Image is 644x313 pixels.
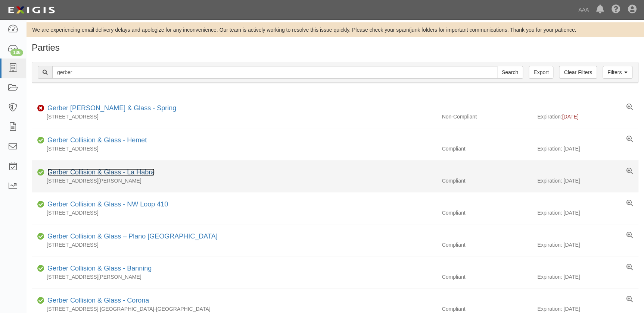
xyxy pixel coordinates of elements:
div: Compliant [436,145,537,152]
div: Non-Compliant [436,113,537,120]
a: AAA [575,2,592,17]
div: Compliant [436,209,537,216]
div: Gerber Collision & Glass - Banning [44,264,152,274]
div: [STREET_ADDRESS] [32,209,436,216]
a: Gerber Collision & Glass - La Habra [47,168,155,176]
div: Gerber Collision & Glass – Plano TX [44,232,217,241]
a: Export [529,66,553,79]
div: [STREET_ADDRESS] [GEOGRAPHIC_DATA]-[GEOGRAPHIC_DATA] [32,305,436,313]
div: [STREET_ADDRESS] [32,241,436,249]
div: Gerber Collision & Glass - Hemet [44,136,147,145]
a: View results summary [626,296,633,303]
a: View results summary [626,104,633,111]
i: Compliant [37,202,44,207]
a: Gerber Collision & Glass – Plano [GEOGRAPHIC_DATA] [47,233,217,240]
div: Expiration: [DATE] [537,273,638,281]
div: Gerber Collision & Glass - La Habra [44,168,155,177]
h1: Parties [32,43,638,53]
a: View results summary [626,136,633,143]
a: Gerber Collision & Glass - Banning [47,265,152,272]
div: [STREET_ADDRESS] [32,113,436,120]
a: View results summary [626,264,633,271]
a: View results summary [626,168,633,175]
input: Search [52,66,497,79]
div: Expiration: [DATE] [537,177,638,184]
div: Gerber Collison & Glass - Spring [44,104,176,113]
div: Expiration: [DATE] [537,209,638,216]
div: Compliant [436,177,537,184]
div: 136 [10,49,23,56]
div: Compliant [436,273,537,281]
a: Gerber Collision & Glass - Corona [47,297,149,304]
span: [DATE] [562,114,578,120]
div: Expiration: [DATE] [537,305,638,313]
div: Gerber Collision & Glass - NW Loop 410 [44,200,168,209]
i: Compliant [37,234,44,239]
div: Compliant [436,241,537,249]
div: Gerber Collision & Glass - Corona [44,296,149,306]
input: Search [497,66,523,79]
a: View results summary [626,232,633,239]
a: Gerber Collision & Glass - Hemet [47,136,147,144]
div: Expiration: [DATE] [537,241,638,249]
a: Filters [603,66,632,79]
div: [STREET_ADDRESS][PERSON_NAME] [32,273,436,281]
i: Help Center - Complianz [612,5,620,14]
a: Gerber [PERSON_NAME] & Glass - Spring [47,104,176,112]
i: Compliant [37,170,44,175]
div: Expiration: [DATE] [537,145,638,152]
div: Expiration: [537,113,638,120]
i: Non-Compliant [37,106,44,111]
img: logo-5460c22ac91f19d4615b14bd174203de0afe785f0fc80cf4dbbc73dc1793850b.png [6,3,57,17]
a: Clear Filters [559,66,597,79]
i: Compliant [37,298,44,303]
div: [STREET_ADDRESS][PERSON_NAME] [32,177,436,184]
i: Compliant [37,266,44,271]
a: Gerber Collision & Glass - NW Loop 410 [47,200,168,208]
div: [STREET_ADDRESS] [32,145,436,152]
div: We are experiencing email delivery delays and apologize for any inconvenience. Our team is active... [26,26,644,34]
div: Compliant [436,305,537,313]
a: View results summary [626,200,633,207]
i: Compliant [37,138,44,143]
